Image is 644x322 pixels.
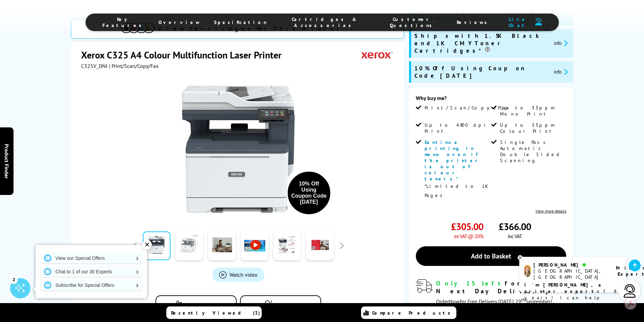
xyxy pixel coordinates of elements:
button: promo-description [552,39,570,47]
button: promo-description [552,68,570,76]
span: | Print/Scan/Copy/Fax [109,63,159,69]
div: ✕ [142,240,152,249]
span: £366.00 [499,220,531,233]
span: inc VAT [508,233,522,240]
b: I'm [PERSON_NAME], a printer expert [524,282,603,294]
span: Customer Questions [382,16,443,28]
span: Print/Scan/Copy/Fax [425,105,511,111]
div: [PERSON_NAME] [533,262,607,268]
span: Up to 33ppm Mono Print [500,105,565,117]
img: Xerox [362,49,393,61]
span: ex VAT @ 20% [454,233,483,240]
span: Cartridges & Accessories [280,16,369,28]
div: 2 [10,276,18,283]
h1: Xerox C325 A4 Colour Multifunction Laser Printer [81,49,288,61]
div: modal_delivery [416,279,566,304]
span: Continue printing in mono even if the printer is out of colour toners* [425,139,481,182]
a: Subscribe for Special Offers [41,280,142,291]
span: Now [449,298,460,305]
span: Add to Compare [185,302,218,307]
span: Recently Viewed (3) [171,310,260,316]
sup: th [521,297,525,303]
a: Recently Viewed (3) [166,306,262,319]
div: for FREE Next Day Delivery [436,279,566,295]
div: [GEOGRAPHIC_DATA], [GEOGRAPHIC_DATA] [533,268,607,280]
img: user-headset-light.svg [623,284,637,298]
span: Live Chat [504,16,531,28]
span: Single Pass Automatic Double Sided Scanning [500,139,565,164]
span: Specification [214,19,267,25]
img: Xerox C325 [172,83,305,215]
a: Compare Products [361,306,456,319]
button: Add to Compare [156,295,237,315]
div: 10% Off Using Coupon Code [DATE] [291,181,327,205]
button: In the Box [240,295,321,315]
span: Reviews [457,19,491,25]
span: Overview [159,19,200,25]
span: Watch video [230,271,258,278]
p: *Limited to 1K Pages [425,182,490,200]
img: user-headset-duotone.svg [535,18,542,26]
span: Key Features [102,16,145,28]
span: Compare Products [372,310,454,316]
span: Up to 4800 dpi Print [425,122,490,134]
a: Add to Basket [416,246,566,266]
a: View our Special Offers [41,253,142,264]
a: View more details [535,208,566,214]
a: Chat to 1 of our 30 Experts [41,266,142,277]
span: C325V_DNI [81,63,108,69]
span: Only 15 left [436,279,505,287]
span: Product Finder [3,144,10,178]
div: Why buy me? [416,95,566,105]
span: Order for Free Delivery [DATE] 29 September! [436,298,552,305]
a: Product_All_Videos [212,268,264,282]
span: Up to 33ppm Colour Print [500,122,565,134]
span: In the Box [278,302,298,307]
img: amy-livechat.png [524,265,531,277]
span: £305.00 [451,220,483,233]
span: Ships with 1.5K Black and 1K CMY Toner Cartridges* [414,32,549,54]
p: of 8 years! I can help you choose the right product [524,282,621,314]
span: 10% Off Using Coupon Code [DATE] [414,65,549,79]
